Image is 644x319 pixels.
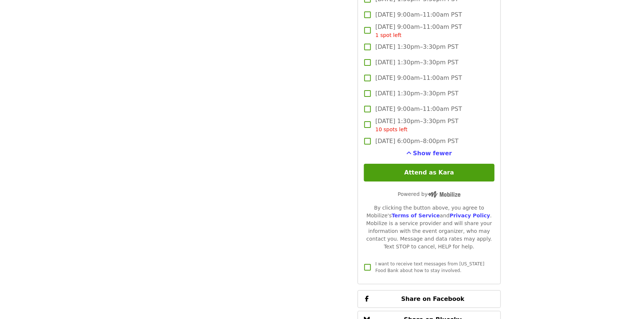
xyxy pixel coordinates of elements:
span: Powered by [398,191,461,197]
img: Powered by Mobilize [428,191,461,198]
span: [DATE] 9:00am–11:00am PST [375,10,462,19]
span: [DATE] 9:00am–11:00am PST [375,23,462,39]
span: [DATE] 1:30pm–3:30pm PST [375,43,458,51]
a: Terms of Service [392,213,440,218]
span: [DATE] 1:30pm–3:30pm PST [375,89,458,98]
span: [DATE] 6:00pm–8:00pm PST [375,137,458,146]
span: [DATE] 1:30pm–3:30pm PST [375,117,458,133]
div: By clicking the button above, you agree to Mobilize's and . Mobilize is a service provider and wi... [364,204,494,251]
span: [DATE] 9:00am–11:00am PST [375,105,462,113]
button: Attend as Kara [364,164,494,181]
button: Share on Facebook [358,290,500,308]
span: Share on Facebook [401,295,464,302]
button: See more timeslots [406,149,452,158]
span: [DATE] 1:30pm–3:30pm PST [375,58,458,67]
span: [DATE] 9:00am–11:00am PST [375,74,462,82]
span: 10 spots left [375,126,407,132]
a: Privacy Policy [450,213,490,218]
span: Show fewer [413,150,452,157]
span: I want to receive text messages from [US_STATE] Food Bank about how to stay involved. [375,261,484,273]
span: 1 spot left [375,32,402,38]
